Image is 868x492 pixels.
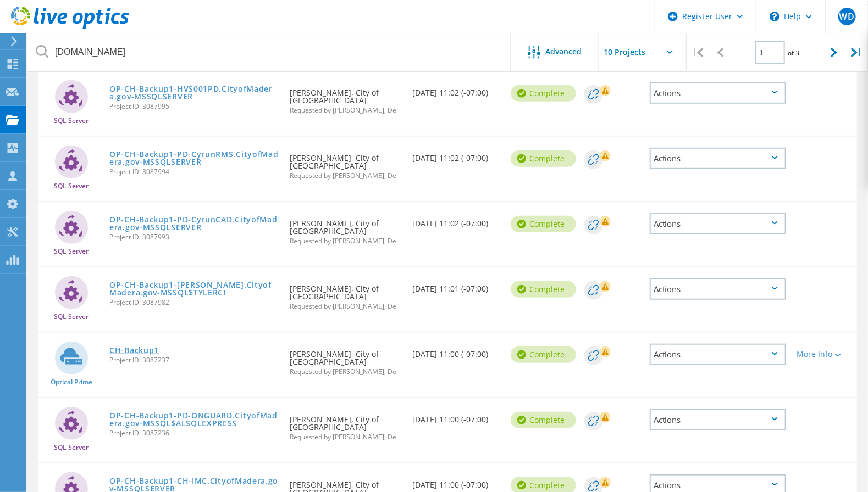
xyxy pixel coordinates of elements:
[650,213,786,234] div: Actions
[109,430,279,437] span: Project ID: 3087236
[407,71,505,108] div: [DATE] 11:02 (-07:00)
[109,346,159,354] a: CH-Backup1
[290,107,401,114] span: Requested by [PERSON_NAME], Dell
[290,238,401,244] span: Requested by [PERSON_NAME], Dell
[511,281,576,298] div: Complete
[407,333,505,369] div: [DATE] 11:00 (-07:00)
[407,137,505,173] div: [DATE] 11:02 (-07:00)
[54,314,89,320] span: SQL Server
[284,333,407,386] div: [PERSON_NAME], City of [GEOGRAPHIC_DATA]
[54,183,89,189] span: SQL Server
[284,71,407,125] div: [PERSON_NAME], City of [GEOGRAPHIC_DATA]
[407,267,505,304] div: [DATE] 11:01 (-07:00)
[109,216,279,231] a: OP-CH-Backup1-PD-CyrunCAD.CityofMadera.gov-MSSQLSERVER
[109,281,279,297] a: OP-CH-Backup1-[PERSON_NAME].CityofMadera.gov-MSSQL$TYLERCI
[284,137,407,190] div: [PERSON_NAME], City of [GEOGRAPHIC_DATA]
[687,33,709,72] div: |
[845,33,868,72] div: |
[54,444,89,451] span: SQL Server
[290,172,401,179] span: Requested by [PERSON_NAME], Dell
[54,248,89,255] span: SQL Server
[650,82,786,104] div: Actions
[109,412,279,427] a: OP-CH-Backup1-PD-ONGUARD.CityofMadera.gov-MSSQL$ALSQLEXPRESS
[11,23,129,31] a: Live Optics Dashboard
[546,48,582,55] span: Advanced
[109,169,279,175] span: Project ID: 3087994
[650,409,786,431] div: Actions
[511,85,576,102] div: Complete
[27,33,511,71] input: Search projects by name, owner, ID, company, etc
[109,234,279,241] span: Project ID: 3087993
[290,434,401,440] span: Requested by [PERSON_NAME], Dell
[839,12,854,21] span: WD
[511,150,576,167] div: Complete
[650,344,786,365] div: Actions
[284,398,407,451] div: [PERSON_NAME], City of [GEOGRAPHIC_DATA]
[54,118,89,124] span: SQL Server
[788,48,799,58] span: of 3
[511,412,576,428] div: Complete
[109,299,279,306] span: Project ID: 3087982
[109,103,279,110] span: Project ID: 3087995
[770,12,779,21] svg: \n
[650,148,786,169] div: Actions
[51,379,92,385] span: Optical Prime
[284,202,407,255] div: [PERSON_NAME], City of [GEOGRAPHIC_DATA]
[284,267,407,321] div: [PERSON_NAME], City of [GEOGRAPHIC_DATA]
[797,350,852,358] div: More Info
[511,346,576,363] div: Complete
[650,278,786,300] div: Actions
[290,368,401,375] span: Requested by [PERSON_NAME], Dell
[109,85,279,100] a: OP-CH-Backup1-HVS001PD.CityofMadera.gov-MSSQLSERVER
[290,303,401,310] span: Requested by [PERSON_NAME], Dell
[511,216,576,232] div: Complete
[407,202,505,238] div: [DATE] 11:02 (-07:00)
[109,150,279,166] a: OP-CH-Backup1-PD-CyrunRMS.CityofMadera.gov-MSSQLSERVER
[109,357,279,364] span: Project ID: 3087237
[407,398,505,434] div: [DATE] 11:00 (-07:00)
